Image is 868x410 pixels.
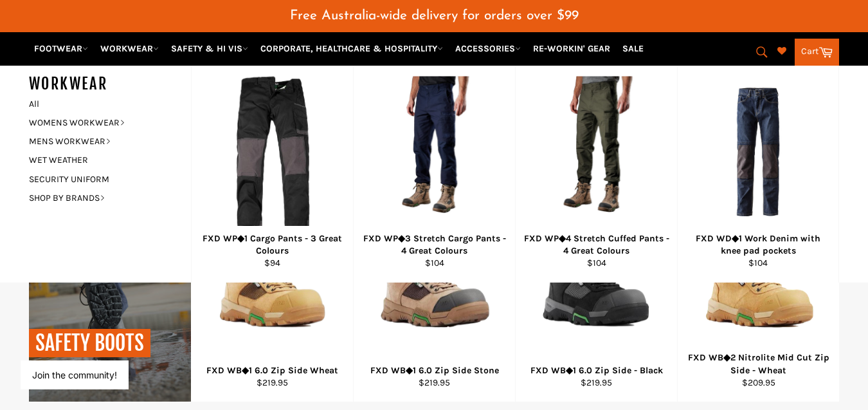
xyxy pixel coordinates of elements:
a: WORKWEAR [95,37,164,60]
div: FXD WB◆1 6.0 Zip Side Wheat [199,364,345,377]
a: SECURITY UNIFORM [23,170,178,189]
a: Cart [795,39,839,66]
a: FXD WP◆3 Stretch Cargo Pants - 4 Great Colours - Workin' Gear FXD WP◆3 Stretch Cargo Pants - 4 Gr... [353,61,515,283]
a: FXD WP◆4 Stretch Cuffed Pants - 4 Great Colours - Workin' Gear FXD WP◆4 Stretch Cuffed Pants - 4 ... [515,61,677,283]
button: Join the community! [32,369,117,380]
a: FXD WB◆2 4.5 Zip Side Wheat Safety Boots - Workin' Gear FXD WB◆2 Nitrolite Mid Cut Zip Side - Whe... [677,180,839,402]
a: RE-WORKIN' GEAR [528,37,615,60]
div: FXD WP◆1 Cargo Pants - 3 Great Colours [200,232,345,257]
a: FXD WB◆1 6.0 Zip Side Wheat - Workin' Gear FXD WB◆1 6.0 Zip Side Wheat $219.95 [191,180,353,402]
div: $219.95 [524,377,669,389]
h5: WORKWEAR [29,73,191,95]
a: ACCESSORIES [450,37,526,60]
a: FXD WB◆1 6.0 Zip Side Stone - Workin' Gear FXD WB◆1 6.0 Zip Side Stone $219.95 [353,180,515,402]
a: FOOTWEAR [29,37,93,60]
a: SAFETY BOOTS View all [29,180,191,402]
div: $104 [686,257,831,269]
a: SHOP BY BRANDS [23,189,178,207]
a: CORPORATE, HEALTHCARE & HOSPITALITY [255,37,448,60]
div: $209.95 [686,377,831,389]
div: $219.95 [362,377,507,389]
a: FXD WB◆1 6.0 Zip Side Black - Workin' Gear FXD WB◆1 6.0 Zip Side - Black $219.95 [515,180,677,402]
div: FXD WB◆1 6.0 Zip Side - Black [524,364,669,377]
div: FXD WB◆2 Nitrolite Mid Cut Zip Side - Wheat [686,351,831,377]
span: Free Australia-wide delivery for orders over $99 [290,9,579,23]
div: FXD WB◆1 6.0 Zip Side Stone [362,364,507,377]
div: $94 [200,257,345,269]
a: FXD WD◆1 Work Denim with knee pad pockets - Workin' Gear FXD WD◆1 Work Denim with knee pad pocket... [677,61,839,283]
a: WET WEATHER [23,151,178,169]
a: SALE [617,37,649,60]
a: All [23,95,191,113]
div: FXD WP◆3 Stretch Cargo Pants - 4 Great Colours [362,232,507,257]
a: SAFETY & HI VIS [166,37,253,60]
a: FXD WP◆1 Cargo Pants - 4 Great Colours - Workin' Gear FXD WP◆1 Cargo Pants - 3 Great Colours $94 [191,61,353,283]
div: FXD WD◆1 Work Denim with knee pad pockets [686,232,831,257]
div: FXD WP◆4 Stretch Cuffed Pants - 4 Great Colours [524,232,669,257]
img: FXD WP◆3 Stretch Cargo Pants - 4 Great Colours - Workin' Gear [384,77,485,228]
div: $219.95 [199,377,345,389]
a: WOMENS WORKWEAR [23,113,178,132]
div: $104 [362,257,507,269]
img: FXD WP◆4 Stretch Cuffed Pants - 4 Great Colours - Workin' Gear [546,77,647,228]
img: FXD WD◆1 Work Denim with knee pad pockets - Workin' Gear [694,88,822,216]
img: FXD WP◆1 Cargo Pants - 4 Great Colours - Workin' Gear [232,77,313,228]
a: MENS WORKWEAR [23,132,178,151]
p: SAFETY BOOTS [29,329,150,357]
div: $104 [524,257,669,269]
